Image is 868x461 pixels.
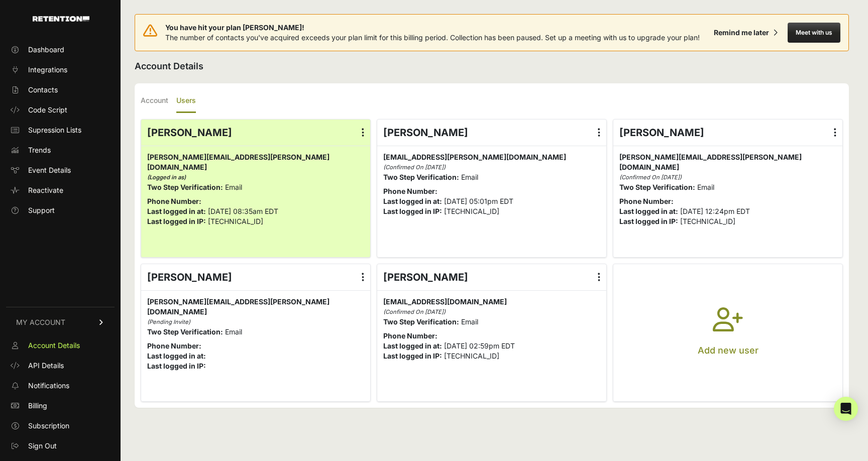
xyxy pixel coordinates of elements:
strong: Two Step Verification: [383,173,459,181]
a: Code Script [6,102,115,118]
a: Supression Lists [6,122,115,138]
label: Account [141,89,168,113]
span: [TECHNICAL_ID] [680,217,735,225]
i: (Confirmed On [DATE]) [383,164,446,171]
strong: Last logged in IP: [147,217,206,225]
strong: Phone Number: [147,197,201,205]
strong: Last logged in IP: [383,207,442,215]
a: Support [6,202,115,218]
strong: Two Step Verification: [147,183,223,191]
div: Remind me later [714,28,769,38]
span: [DATE] 05:01pm EDT [444,197,513,205]
span: Contacts [28,85,58,95]
a: Billing [6,398,115,414]
span: [PERSON_NAME][EMAIL_ADDRESS][PERSON_NAME][DOMAIN_NAME] [147,153,330,171]
span: Trends [28,145,51,155]
strong: Last logged in at: [619,207,678,215]
span: [DATE] 02:59pm EDT [444,341,515,350]
div: [PERSON_NAME] [141,120,370,146]
span: Code Script [28,105,67,115]
span: Support [28,205,55,215]
strong: Phone Number: [383,187,438,195]
span: Reactivate [28,185,63,195]
span: MY ACCOUNT [16,317,65,327]
button: Add new user [613,264,842,402]
span: [EMAIL_ADDRESS][DOMAIN_NAME] [383,297,507,306]
span: Email [697,183,714,191]
span: Supression Lists [28,125,81,135]
span: Notifications [28,381,69,391]
a: Reactivate [6,182,115,198]
strong: Last logged in at: [383,341,442,350]
span: Email [461,173,478,181]
span: [DATE] 08:35am EDT [208,207,278,215]
strong: Two Step Verification: [147,327,223,336]
span: [TECHNICAL_ID] [444,352,499,360]
div: [PERSON_NAME] [377,264,606,290]
span: Subscription [28,421,69,431]
span: Sign Out [28,441,57,451]
strong: Last logged in at: [147,207,206,215]
p: Add new user [698,343,758,358]
div: Open Intercom Messenger [834,397,858,421]
strong: Last logged in at: [383,197,442,205]
button: Remind me later [710,24,782,42]
img: Retention.com [33,16,89,22]
i: (Pending Invite) [147,318,190,325]
a: Trends [6,142,115,158]
h2: Account Details [135,59,849,73]
a: Event Details [6,162,115,178]
strong: Phone Number: [383,331,438,340]
strong: Last logged in IP: [619,217,678,225]
span: [TECHNICAL_ID] [208,217,263,225]
span: Account Details [28,340,80,351]
span: The number of contacts you've acquired exceeds your plan limit for this billing period. Collectio... [165,33,700,42]
span: Event Details [28,165,71,175]
strong: Two Step Verification: [619,183,695,191]
a: Integrations [6,62,115,78]
div: [PERSON_NAME] [141,264,370,290]
a: Contacts [6,82,115,98]
span: [EMAIL_ADDRESS][PERSON_NAME][DOMAIN_NAME] [383,153,566,161]
a: Account Details [6,337,115,354]
div: [PERSON_NAME] [613,120,842,146]
label: Users [176,89,196,113]
span: You have hit your plan [PERSON_NAME]! [165,23,700,33]
div: [PERSON_NAME] [377,120,606,146]
span: [PERSON_NAME][EMAIL_ADDRESS][PERSON_NAME][DOMAIN_NAME] [619,153,802,171]
a: MY ACCOUNT [6,307,115,337]
span: Email [225,327,242,336]
span: Integrations [28,65,67,75]
strong: Phone Number: [619,197,674,205]
strong: Last logged in at: [147,352,206,360]
i: (Confirmed On [DATE]) [619,174,682,181]
span: [DATE] 12:24pm EDT [680,207,750,215]
a: Sign Out [6,438,115,454]
a: Subscription [6,418,115,434]
button: Meet with us [788,23,840,43]
strong: Two Step Verification: [383,317,459,326]
span: Dashboard [28,45,64,55]
strong: Last logged in IP: [147,362,206,370]
span: Email [461,317,478,326]
a: Dashboard [6,42,115,58]
span: API Details [28,361,64,371]
span: Email [225,183,242,191]
a: API Details [6,358,115,374]
span: Billing [28,401,47,411]
span: [TECHNICAL_ID] [444,207,499,215]
i: (Confirmed On [DATE]) [383,308,446,315]
span: [PERSON_NAME][EMAIL_ADDRESS][PERSON_NAME][DOMAIN_NAME] [147,297,330,316]
strong: Last logged in IP: [383,352,442,360]
strong: Phone Number: [147,341,201,350]
i: (Logged in as) [147,174,186,181]
a: Notifications [6,378,115,394]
